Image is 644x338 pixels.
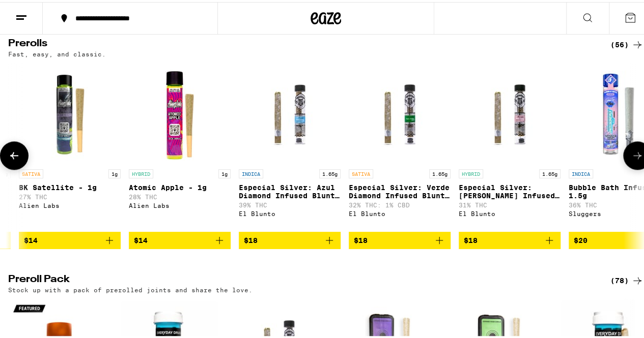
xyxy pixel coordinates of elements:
p: HYBRID [129,167,153,176]
span: $14 [134,234,148,242]
button: Add to bag [239,230,341,247]
img: El Blunto - Especial Silver: Verde Diamond Infused Blunt - 1.65g [349,60,451,162]
a: Open page for Especial Silver: Verde Diamond Infused Blunt - 1.65g from El Blunto [349,60,451,229]
p: Fast, easy, and classic. [8,49,106,55]
img: Alien Labs - BK Satellite - 1g [19,60,121,162]
a: Open page for Especial Silver: Rosa Diamond Infused Blunt - 1.65g from El Blunto [459,60,561,229]
p: Especial Silver: Verde Diamond Infused Blunt - 1.65g [349,181,451,198]
p: 31% THC [459,200,561,206]
span: $18 [244,234,258,242]
button: Add to bag [459,230,561,247]
h2: Prerolls [8,37,594,49]
p: BK Satellite - 1g [19,181,121,190]
a: Open page for Especial Silver: Azul Diamond Infused Blunt - 1.65g from El Blunto [239,60,341,229]
p: Especial Silver: [PERSON_NAME] Infused Blunt - 1.65g [459,181,561,198]
p: SATIVA [19,167,43,176]
span: $20 [574,234,587,242]
span: Hi. Need any help? [6,7,73,15]
a: Open page for Atomic Apple - 1g from Alien Labs [129,60,231,229]
img: El Blunto - Especial Silver: Azul Diamond Infused Blunt - 1.65g [239,60,341,162]
a: (56) [610,37,643,49]
p: 1.65g [319,167,341,176]
p: Especial Silver: Azul Diamond Infused Blunt - 1.65g [239,181,341,198]
span: $18 [354,234,368,242]
div: Alien Labs [129,200,231,207]
p: INDICA [569,167,593,176]
h2: Preroll Pack [8,272,594,285]
button: Add to bag [19,230,121,247]
div: El Blunto [459,208,561,215]
a: Open page for BK Satellite - 1g from Alien Labs [19,60,121,229]
p: 27% THC [19,192,121,198]
div: El Blunto [239,208,341,215]
img: El Blunto - Especial Silver: Rosa Diamond Infused Blunt - 1.65g [459,60,561,162]
p: Atomic Apple - 1g [129,181,231,190]
span: $14 [24,234,38,242]
p: Stock up with a pack of prerolled joints and share the love. [8,285,253,291]
span: $18 [464,234,478,242]
a: (78) [610,272,643,285]
p: 32% THC: 1% CBD [349,200,451,206]
p: 1g [108,167,121,176]
p: SATIVA [349,167,373,176]
p: 1.65g [539,167,561,176]
p: 39% THC [239,200,341,206]
p: 28% THC [129,192,231,198]
img: Alien Labs - Atomic Apple - 1g [129,60,231,162]
p: HYBRID [459,167,483,176]
button: Add to bag [129,230,231,247]
button: Add to bag [349,230,451,247]
p: 1.65g [429,167,451,176]
p: INDICA [239,167,263,176]
p: 1g [218,167,231,176]
div: El Blunto [349,208,451,215]
div: Alien Labs [19,200,121,207]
